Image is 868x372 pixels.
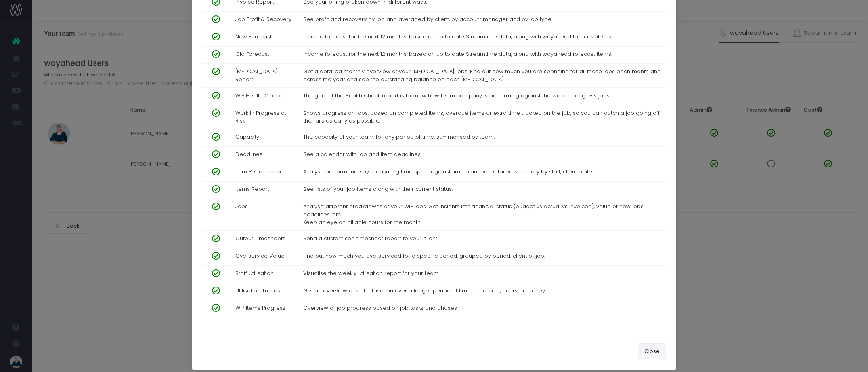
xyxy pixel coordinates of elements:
td: Overview of job progress based on job tasks and phases [299,300,666,317]
td: New Forecast [232,29,300,46]
td: Overservice Value [232,248,300,265]
td: Staff Utilisation [232,265,300,283]
td: Visualise the weekly utilisation report for your team [299,265,666,283]
td: See profit and recovery by job and averaged by client, by account manager and by job type. [299,11,666,29]
td: Job Profit & Recovery [232,11,300,29]
td: Capacity [232,129,300,146]
td: Work In Progress at Risk [232,105,300,129]
td: Item Performance [232,164,300,181]
td: Income forecast for the next 12 months, based on up to date Streamtime data, along with wayahead ... [299,29,666,46]
td: Analyse performance by measuring time spent against time planned. Detailed summary by staff, clie... [299,164,666,181]
td: Deadlines [232,146,300,164]
td: See a calendar with job and item deadlines [299,146,666,164]
td: WIP Health Check [232,88,300,105]
td: [MEDICAL_DATA] Report [232,63,300,88]
td: The capacity of your team, for any period of time, summarised by team. [299,129,666,146]
td: Utilisation Trends [232,283,300,300]
td: Old Forecast [232,46,300,63]
td: Get an overview of staff utilisation over a longer period of time, in percent, hours or money. [299,283,666,300]
td: Income forecast for the next 12 months, based on up to date Streamtime data, along with wayahead ... [299,46,666,63]
td: Shows progress on jobs, based on completed items, overdue items or extra time tracked on the job,... [299,105,666,129]
td: Analyse different breakdowns of your WIP jobs. Get insights into financial status (budget vs actu... [299,199,666,230]
td: Send a customised timesheet report to your client [299,230,666,248]
td: Output Timesheets [232,230,300,248]
button: Close [638,343,666,359]
td: WIP Items Progress [232,300,300,317]
td: Find out how much you overserviced for a specific period, grouped by period, client or job. [299,248,666,265]
td: See lists of your job items along with their current status. [299,181,666,199]
td: Get a detailed monthly overview of your [MEDICAL_DATA] jobs. Find out how much you are spending f... [299,63,666,88]
td: Items Report [232,181,300,199]
td: The goal of the Health Check report is to know how team company is performing against the work in... [299,88,666,105]
td: Jobs [232,199,300,230]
